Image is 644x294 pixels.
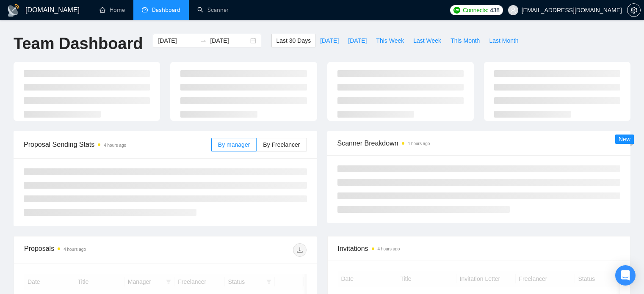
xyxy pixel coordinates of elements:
span: New [619,136,630,143]
a: searchScanner [197,6,229,14]
span: setting [627,7,640,14]
button: [DATE] [315,34,343,47]
span: This Month [451,36,480,45]
span: Invitations [338,243,620,254]
span: By Freelancer [263,141,300,148]
span: Last 30 Days [276,36,311,45]
span: swap-right [200,37,207,44]
span: user [510,7,516,13]
time: 4 hours ago [64,247,86,252]
span: Connects: [463,5,488,15]
span: [DATE] [348,36,367,45]
time: 4 hours ago [408,141,430,146]
span: Last Week [413,36,441,45]
button: Last Week [409,34,446,47]
h1: Team Dashboard [14,34,143,54]
span: This Week [376,36,404,45]
button: Last 30 Days [271,34,315,47]
input: End date [210,36,249,45]
span: 438 [490,5,499,15]
button: setting [627,3,641,17]
div: Open Intercom Messenger [615,265,636,286]
span: Scanner Breakdown [337,138,621,148]
input: Start date [158,36,196,45]
button: Last Month [484,34,523,47]
span: By manager [218,141,250,148]
a: setting [627,7,641,14]
span: Proposal Sending Stats [24,139,211,150]
time: 4 hours ago [104,143,126,148]
img: logo [7,4,20,17]
span: to [200,37,207,44]
button: This Month [446,34,484,47]
span: [DATE] [320,36,339,45]
span: dashboard [142,7,148,13]
a: homeHome [100,6,125,14]
time: 4 hours ago [378,247,400,251]
img: upwork-logo.png [453,7,460,14]
span: Dashboard [152,6,180,14]
button: [DATE] [343,34,371,47]
span: Last Month [489,36,518,45]
button: This Week [371,34,409,47]
div: Proposals [24,243,165,257]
